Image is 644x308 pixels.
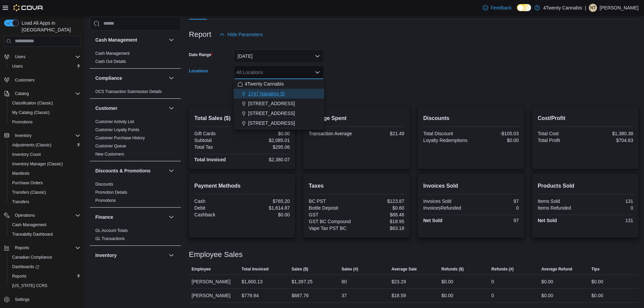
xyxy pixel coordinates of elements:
p: [PERSON_NAME] [600,4,639,12]
span: GL Transactions [95,236,125,241]
div: $0.00 [442,278,453,286]
div: $63.18 [358,226,404,231]
div: Vape Tax PST BC [309,226,355,231]
a: Transfers (Classic) [9,188,49,196]
input: Dark Mode [517,4,531,11]
div: 0 [587,205,633,211]
div: [PERSON_NAME] [189,275,239,288]
span: Customers [12,76,80,84]
span: NT [590,4,596,12]
div: Items Sold [538,198,584,204]
span: Purchase Orders [12,180,43,186]
a: New Customers [95,152,124,157]
a: Feedback [480,1,514,15]
a: OCS Transaction Submission Details [95,89,162,94]
a: Canadian Compliance [9,253,55,261]
div: Loyalty Redemptions [423,138,470,143]
a: GL Account Totals [95,228,128,233]
div: $687.76 [291,291,309,300]
span: Promotions [95,198,116,203]
div: Total Tax [194,144,241,150]
div: Total Discount [423,131,470,136]
a: Transfers [9,198,32,206]
span: Cash Management [9,221,80,229]
label: Locations [189,68,208,74]
div: Cash Management [90,49,181,68]
button: Reports [12,244,32,252]
p: | [585,4,586,12]
span: Classification (Classic) [12,100,53,106]
div: -$105.03 [472,131,519,136]
span: Adjustments (Classic) [12,142,51,148]
div: $1,397.25 [291,278,312,286]
div: BC PST [309,198,355,204]
button: Users [12,53,28,61]
h3: Report [189,30,211,39]
span: Users [15,54,25,60]
button: [US_STATE] CCRS [7,281,83,290]
span: Cash Management [95,51,129,56]
span: Discounts [95,182,113,187]
span: Purchase Orders [9,179,80,187]
span: OCS Transaction Submission Details [95,89,162,94]
div: $2,085.01 [243,138,290,143]
label: Date Range [189,52,213,57]
button: Adjustments (Classic) [7,140,83,150]
span: Catalog [15,91,29,96]
button: Inventory [167,251,175,259]
a: Inventory Count [9,150,44,159]
div: Total Profit [538,138,584,143]
button: Cash Management [95,37,166,43]
div: $0.00 [472,138,519,143]
h2: Products Sold [538,182,633,190]
div: [PERSON_NAME] [189,289,239,302]
div: 131 [587,198,633,204]
span: Load All Apps in [GEOGRAPHIC_DATA] [19,20,80,33]
a: Purchase Orders [9,179,46,187]
span: Transfers [9,198,80,206]
div: Discounts & Promotions [90,180,181,207]
span: Inventory [12,132,80,140]
span: Adjustments (Classic) [9,141,80,149]
button: Catalog [1,89,83,98]
button: Users [7,62,83,71]
button: [STREET_ADDRESS] [234,109,324,118]
strong: Total Invoiced [194,157,226,162]
span: Average Refund [541,266,572,272]
a: Promotions [9,118,35,126]
button: Inventory Count [7,150,83,159]
a: Adjustments (Classic) [9,141,54,149]
button: Operations [1,211,83,220]
h3: Customer [95,105,117,112]
h3: Compliance [95,75,122,81]
span: Users [9,62,80,70]
span: Customer Activity List [95,119,134,124]
span: Manifests [9,169,80,177]
div: $704.63 [587,138,633,143]
span: Washington CCRS [9,282,80,290]
span: Refunds ($) [442,266,464,272]
span: Inventory Count [9,150,80,159]
div: $0.60 [358,205,404,211]
span: Cash Out Details [95,59,126,64]
span: Dark Mode [517,11,517,11]
span: Promotions [9,118,80,126]
span: Canadian Compliance [9,253,80,261]
a: Discounts [95,182,113,187]
span: 1747 Nanaimo St [248,90,285,97]
span: Refunds (#) [492,266,514,272]
span: Total Invoiced [242,266,269,272]
div: $18.95 [358,219,404,224]
div: $779.94 [242,291,259,300]
div: Cashback [194,212,241,217]
div: Bottle Deposit [309,205,355,211]
span: Operations [15,213,35,218]
button: Purchase Orders [7,178,83,188]
button: Classification (Classic) [7,98,83,108]
span: [STREET_ADDRESS] [248,110,295,117]
span: Transfers (Classic) [12,190,46,195]
div: $18.59 [391,291,406,300]
div: Transaction Average [309,131,355,136]
span: Dashboards [12,264,39,269]
span: Feedback [491,4,511,11]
